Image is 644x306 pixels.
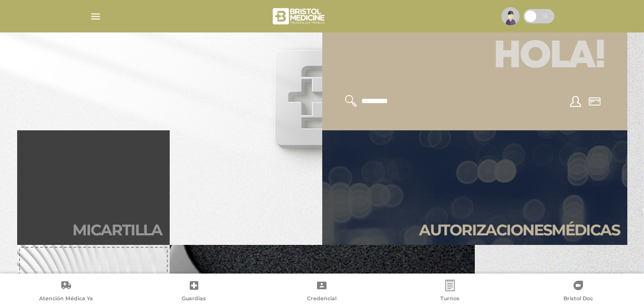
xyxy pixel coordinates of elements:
[307,295,337,304] span: Credencial
[182,295,206,304] span: Guardias
[72,221,162,239] h2: Mi car tilla
[419,221,620,239] h2: Autori zaciones médicas
[514,280,642,304] a: Bristol Doc
[39,295,93,304] span: Atención Médica Ya
[440,295,460,304] span: Turnos
[2,280,130,304] a: Atención Médica Ya
[130,280,258,304] a: Guardias
[501,7,520,25] img: profile-placeholder.svg
[17,130,170,245] a: Micartilla
[258,280,386,304] a: Credencial
[271,5,328,28] img: bristol-medicine-blanco.png
[90,11,102,22] img: Cober_menu-lines-white.svg
[386,280,514,304] a: Turnos
[563,295,593,304] span: Bristol Doc
[322,130,627,245] a: Autorizacionesmédicas
[334,30,616,84] h1: Hola!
